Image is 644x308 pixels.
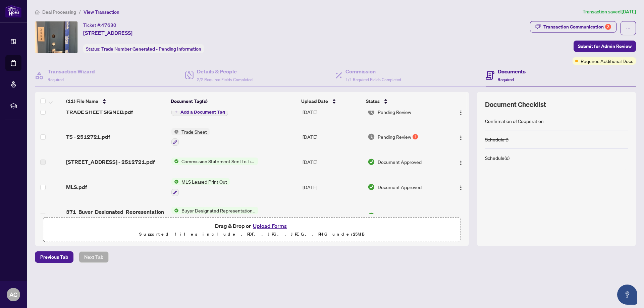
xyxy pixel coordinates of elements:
span: Trade Number Generated - Pending Information [101,46,201,52]
button: Next Tab [79,251,109,263]
button: Logo [455,157,466,167]
img: Document Status [368,158,375,166]
img: IMG-E12168582_1.jpg [35,21,77,53]
article: Transaction saved [DATE] [583,8,636,16]
div: 1 [413,134,418,139]
img: Logo [458,185,464,190]
span: Requires Additional Docs [581,57,633,65]
h4: Documents [498,67,526,75]
div: Ticket #: [83,21,116,29]
span: Buyer Designated Representation Agreement [179,207,258,214]
span: ellipsis [626,26,631,30]
div: Schedule B [485,136,508,143]
th: Document Tag(s) [168,92,299,111]
span: View Transaction [84,9,119,15]
img: Logo [458,160,464,166]
button: Status IconCommission Statement Sent to Listing Brokerage [171,158,258,165]
img: Status Icon [171,128,179,135]
th: (11) File Name [63,92,168,111]
div: 3 [605,24,611,30]
span: Add a Document Tag [180,110,225,114]
div: Status: [83,44,204,53]
img: Document Status [368,133,375,140]
td: [DATE] [300,173,365,201]
img: Document Status [368,212,375,220]
button: Open asap [617,285,637,305]
span: 2/2 Required Fields Completed [197,77,253,82]
span: Upload Date [301,98,328,105]
span: Submit for Admin Review [578,41,632,52]
div: Confirmation of Cooperation [485,117,544,125]
div: Schedule(s) [485,154,509,162]
th: Status [363,92,444,111]
button: Logo [455,210,466,221]
span: Required [48,77,64,82]
span: Document Approved [378,183,422,191]
span: Pending Review [378,133,411,140]
span: [STREET_ADDRESS] - 2512721.pdf [66,158,155,166]
span: Status [366,98,380,105]
span: (11) File Name [66,98,98,105]
span: Previous Tab [40,252,68,262]
button: Add a Document Tag [171,108,228,116]
button: Logo [455,107,466,117]
h4: Details & People [197,67,253,75]
button: Status IconTrade Sheet [171,128,210,146]
img: Logo [458,135,464,140]
img: Document Status [368,183,375,191]
p: Supported files include .PDF, .JPG, .JPEG, .PNG under 25 MB [47,230,457,238]
td: [DATE] [300,123,365,151]
span: 371_Buyer_Designated_Representation_Agreement_-_PropTx-[PERSON_NAME].pdf [66,208,166,224]
h4: Commission [345,67,401,75]
img: Status Icon [171,178,179,185]
span: TRADE SHEET SIGNED.pdf [66,108,133,116]
span: Drag & Drop or [215,222,289,230]
button: Logo [455,182,466,192]
span: Required [498,77,514,82]
span: Trade Sheet [179,128,210,135]
span: home [35,10,40,14]
span: MLS.pdf [66,183,87,191]
span: plus [174,110,178,114]
img: Status Icon [171,207,179,214]
button: Previous Tab [35,251,73,263]
button: Add a Document Tag [171,108,228,116]
span: Document Checklist [485,100,546,109]
span: MLS Leased Print Out [179,178,230,185]
span: Deal Processing [42,9,76,15]
span: Document Approved [378,212,422,220]
span: TS - 2512721.pdf [66,133,110,141]
span: Document Approved [378,158,422,166]
span: AC [9,290,17,299]
button: Submit for Admin Review [574,41,636,52]
li: / [79,8,81,16]
img: Document Status [368,108,375,116]
img: Logo [458,110,464,115]
button: Upload Forms [251,222,289,230]
td: [DATE] [300,201,365,230]
span: 1/1 Required Fields Completed [345,77,401,82]
span: Pending Review [378,108,411,116]
div: Transaction Communication [543,21,611,32]
img: logo [5,5,21,17]
button: Status IconMLS Leased Print Out [171,178,230,196]
th: Upload Date [299,92,363,111]
td: [DATE] [300,101,365,123]
span: Commission Statement Sent to Listing Brokerage [179,158,258,165]
img: Status Icon [171,158,179,165]
button: Logo [455,131,466,142]
h4: Transaction Wizard [48,67,95,75]
span: [STREET_ADDRESS] [83,29,132,37]
td: [DATE] [300,151,365,173]
button: Status IconBuyer Designated Representation Agreement [171,207,258,225]
button: Transaction Communication3 [530,21,616,33]
span: 47630 [101,22,116,28]
span: Drag & Drop orUpload FormsSupported files include .PDF, .JPG, .JPEG, .PNG under25MB [43,218,461,242]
